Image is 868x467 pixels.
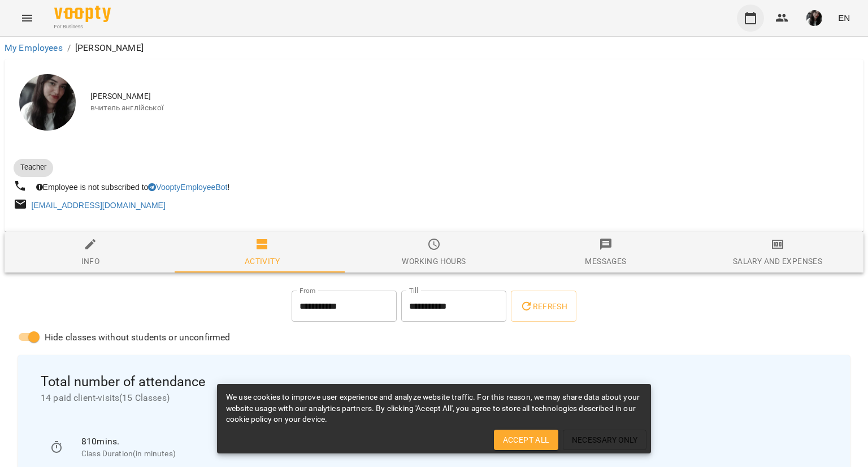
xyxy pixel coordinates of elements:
span: EN [838,12,850,24]
button: EN [834,7,854,28]
p: [PERSON_NAME] [75,41,144,55]
img: d9ea9a7fe13608e6f244c4400442cb9c.jpg [806,10,822,26]
div: Employee is not subscribed to ! [34,179,232,195]
a: VooptyEmployeeBot [148,183,227,192]
span: Total number of attendance [41,373,827,391]
p: Class Duration(in minutes) [81,448,818,460]
button: Necessary Only [563,430,647,450]
img: Поліна Гончаренко [19,74,76,131]
span: 14 paid client-visits ( 15 Classes ) [41,391,827,405]
img: Voopty Logo [54,6,111,22]
span: [PERSON_NAME] [90,91,854,102]
div: Working hours [402,254,466,268]
span: Accept All [503,433,549,447]
span: вчитель англійської [90,102,854,114]
div: We use cookies to improve user experience and analyze website traffic. For this reason, we may sh... [226,387,642,430]
p: 810 mins. [81,435,818,448]
div: Activity [245,254,280,268]
a: [EMAIL_ADDRESS][DOMAIN_NAME] [32,201,166,210]
button: Refresh [511,291,576,322]
nav: breadcrumb [5,41,863,55]
li: / [67,41,71,55]
div: Messages [585,254,626,268]
span: Hide classes without students or unconfirmed [45,331,231,344]
span: Teacher [14,162,53,172]
button: Menu [14,5,41,32]
button: Accept All [494,430,558,450]
span: Refresh [520,300,567,313]
a: My Employees [5,42,63,53]
div: Salary and Expenses [733,254,822,268]
span: Necessary Only [572,433,638,447]
div: Info [81,254,100,268]
span: For Business [54,23,111,31]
